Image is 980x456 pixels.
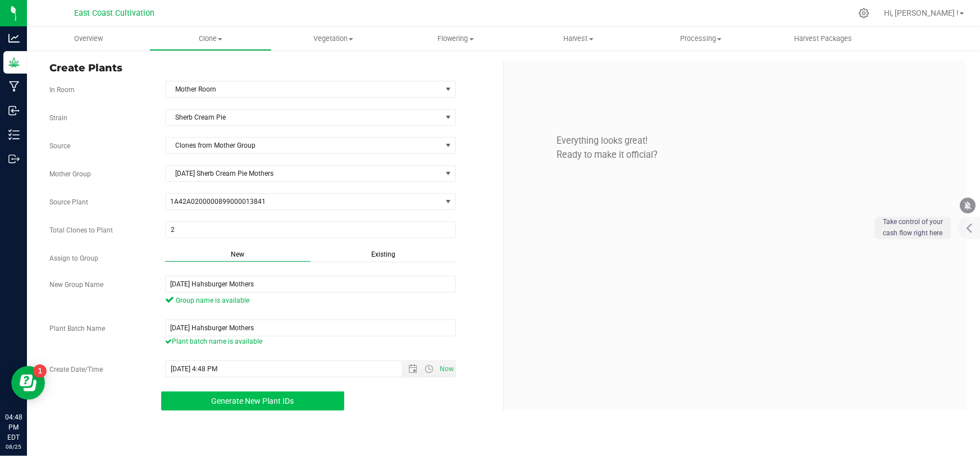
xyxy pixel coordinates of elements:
[441,81,455,97] span: select
[640,27,762,51] a: Processing
[8,105,20,116] inline-svg: Inbound
[166,110,441,125] span: Sherb Cream Pie
[211,396,294,405] span: Generate New Plant IDs
[8,81,20,92] inline-svg: Manufacturing
[8,153,20,165] inline-svg: Outbound
[5,412,22,443] p: 04:48 PM EDT
[8,33,20,44] inline-svg: Analytics
[165,276,456,293] input: e.g. CR1-2017-01-01
[41,85,157,95] label: In Room
[403,364,422,373] span: Open the date view
[437,361,457,377] span: Set Current date
[11,366,45,400] iframe: Resource center
[41,113,157,123] label: Strain
[41,364,157,375] label: Create Date/Time
[170,198,266,206] span: 1A42A0200000899000013841
[59,34,118,44] span: Overview
[640,34,762,44] span: Processing
[441,166,455,181] span: select
[41,197,157,207] label: Source Plant
[161,391,344,411] button: Generate New Plant IDs
[33,364,47,378] iframe: Resource center unread badge
[166,222,455,238] input: 2
[49,61,495,76] span: Create Plants
[41,169,157,179] label: Mother Group
[518,34,639,44] span: Harvest
[75,8,155,18] span: East Coast Cultivation
[41,253,157,263] label: Assign to Group
[231,250,244,258] span: New
[857,8,871,19] div: Manage settings
[441,194,455,209] span: select
[420,364,439,373] span: Open the time view
[512,107,958,162] p: Everything looks great! Ready to make it official?
[149,27,272,51] a: Clone
[395,27,517,51] a: Flowering
[762,27,885,51] a: Harvest Packages
[165,338,262,345] span: Plant batch name is available
[166,166,441,181] span: [DATE] Sherb Cream Pie Mothers
[272,27,394,51] a: Vegetation
[517,27,640,51] a: Harvest
[780,34,868,44] span: Harvest Packages
[41,225,157,235] label: Total Clones to Plant
[371,250,395,258] span: Existing
[165,295,456,305] span: Group name is available
[150,34,271,44] span: Clone
[8,129,20,140] inline-svg: Inventory
[8,57,20,68] inline-svg: Grow
[272,34,394,44] span: Vegetation
[27,27,149,51] a: Overview
[41,323,157,334] label: Plant Batch Name
[166,138,441,153] span: Clones from Mother Group
[41,280,157,290] label: New Group Name
[5,443,22,451] p: 08/25
[166,81,441,97] span: Mother Room
[884,8,959,17] span: Hi, [PERSON_NAME] !
[41,141,157,151] label: Source
[395,34,517,44] span: Flowering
